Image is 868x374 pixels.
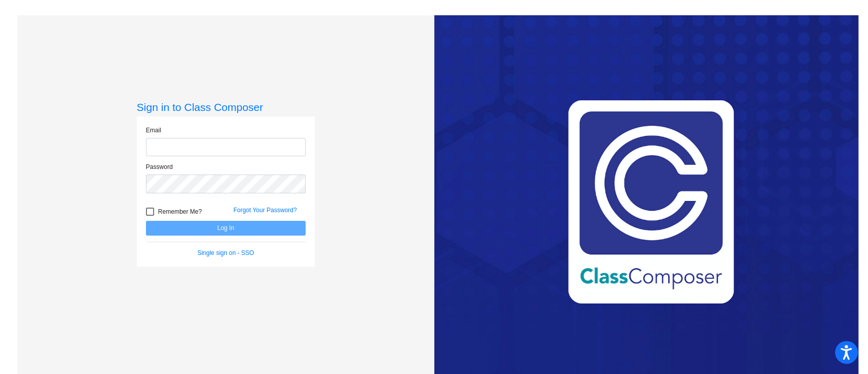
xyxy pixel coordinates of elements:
span: Remember Me? [158,206,202,218]
a: Single sign on - SSO [197,249,254,256]
a: Forgot Your Password? [233,207,297,214]
label: Email [146,126,161,135]
label: Password [146,162,173,171]
h3: Sign in to Class Composer [137,101,315,113]
button: Log In [146,221,306,236]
